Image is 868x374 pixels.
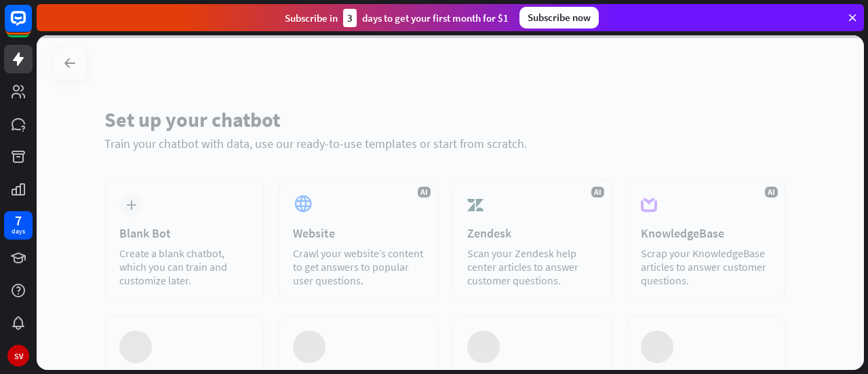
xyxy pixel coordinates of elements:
div: Subscribe now [519,7,599,29]
div: Subscribe in days to get your first month for $1 [285,9,509,27]
div: SV [7,345,29,367]
div: days [12,227,25,236]
div: 7 [15,214,22,227]
div: 3 [343,9,357,27]
a: 7 days [4,211,33,240]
